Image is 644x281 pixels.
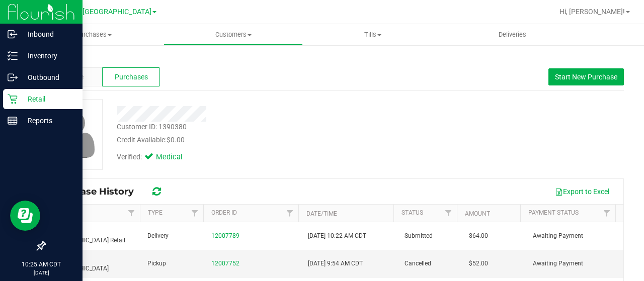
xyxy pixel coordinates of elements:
[51,254,135,273] span: TX Austin [GEOGRAPHIC_DATA]
[465,210,490,217] a: Amount
[282,205,298,222] a: Filter
[303,30,442,39] span: Tills
[211,260,239,267] a: 12007752
[211,232,239,239] a: 12007789
[306,210,337,217] a: Date/Time
[533,259,583,268] span: Awaiting Payment
[599,205,615,222] a: Filter
[303,24,442,45] a: Tills
[308,231,366,241] span: [DATE] 10:22 AM CDT
[117,122,187,132] div: Customer ID: 1390380
[123,205,140,222] a: Filter
[51,226,135,245] span: TX South-[GEOGRAPHIC_DATA] Retail
[8,72,18,82] inline-svg: Outbound
[115,72,148,82] span: Purchases
[533,231,583,241] span: Awaiting Payment
[18,28,78,40] p: Inbound
[469,259,488,268] span: $52.00
[8,116,18,126] inline-svg: Reports
[405,231,433,241] span: Submitted
[308,259,363,268] span: [DATE] 9:54 AM CDT
[52,186,144,197] span: Purchase History
[5,269,78,276] p: [DATE]
[167,136,185,144] span: $0.00
[548,68,624,85] button: Start New Purchase
[559,8,625,16] span: Hi, [PERSON_NAME]!
[469,231,488,241] span: $64.00
[18,50,78,62] p: Inventory
[148,209,163,216] a: Type
[548,183,616,200] button: Export to Excel
[147,259,166,268] span: Pickup
[18,93,78,105] p: Retail
[555,73,617,81] span: Start New Purchase
[10,201,40,231] iframe: Resource center
[187,205,203,222] a: Filter
[528,209,579,216] a: Payment Status
[49,8,151,16] span: TX Austin [GEOGRAPHIC_DATA]
[443,24,582,45] a: Deliveries
[8,94,18,104] inline-svg: Retail
[401,209,423,216] a: Status
[18,71,78,83] p: Outbound
[117,152,196,163] div: Verified:
[5,260,78,269] p: 10:25 AM CDT
[164,24,303,45] a: Customers
[24,24,164,45] a: Purchases
[8,29,18,39] inline-svg: Inbound
[405,259,431,268] span: Cancelled
[117,135,399,145] div: Credit Available:
[211,209,237,216] a: Order ID
[485,30,540,39] span: Deliveries
[440,205,457,222] a: Filter
[18,115,78,127] p: Reports
[156,152,196,163] span: Medical
[24,30,164,39] span: Purchases
[147,231,169,241] span: Delivery
[8,51,18,61] inline-svg: Inventory
[164,30,302,39] span: Customers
